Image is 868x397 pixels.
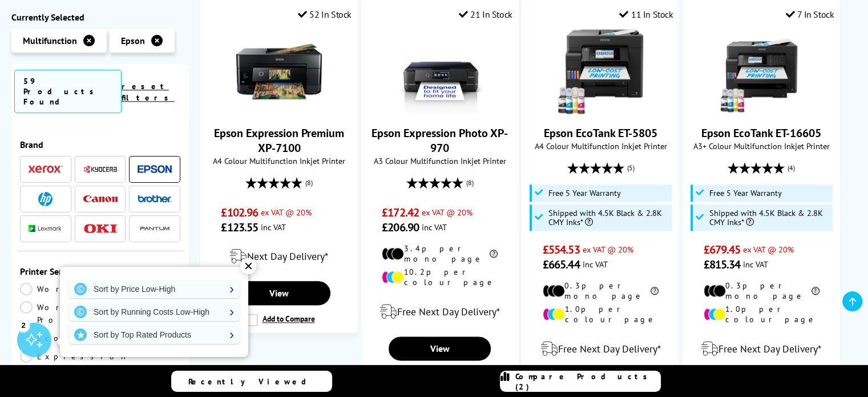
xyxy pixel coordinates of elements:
a: Pantum [138,222,172,236]
span: £172.42 [382,205,419,220]
span: £102.96 [221,205,258,220]
span: £815.34 [704,257,741,272]
img: Brother [138,195,172,203]
a: View [389,336,491,360]
img: Pantum [138,222,172,236]
img: Kyocera [83,165,118,174]
span: 59 Products Found [14,70,122,113]
img: Epson Expression Premium XP-7100 [236,29,322,114]
span: inc VAT [261,222,286,232]
a: Epson EcoTank ET-16605 [701,126,821,141]
span: (5) [627,157,634,179]
img: Epson [138,165,172,174]
a: Epson Expression Photo XP-970 [397,105,483,117]
a: Lexmark [29,222,63,236]
span: Shipped with 4.5K Black & 2.8K CMY Inks* [709,208,830,227]
li: 1.0p per colour page [543,304,659,324]
a: Sort by Running Costs Low-High [68,303,240,321]
a: Xerox [29,162,63,177]
a: Epson EcoTank ET-16605 [718,105,804,117]
div: modal_delivery [689,333,834,365]
a: Canon [83,192,118,206]
label: Add to Compare [245,314,315,326]
span: Printer Series [20,266,180,277]
a: Epson Expression Photo XP-970 [372,126,508,155]
a: Epson [138,162,172,177]
span: inc VAT [422,222,447,232]
span: Brand [20,139,180,150]
a: Epson EcoTank ET-5805 [558,105,643,117]
span: £206.90 [382,220,419,235]
li: 0.3p per mono page [543,280,659,301]
a: OKI [83,222,118,236]
a: Workforce Pro [20,301,115,326]
li: 1.0p per colour page [704,304,819,324]
div: 2 [17,319,30,331]
span: inc VAT [583,259,608,270]
span: ex VAT @ 20% [583,244,633,255]
div: ✕ [240,258,256,274]
div: 21 In Stock [459,9,512,20]
a: Brother [138,192,172,206]
div: modal_delivery [368,296,512,328]
span: (4) [788,157,795,179]
a: Compare Products (2) [500,371,661,392]
div: Currently Selected [11,11,189,23]
img: OKI [83,224,118,234]
a: Recently Viewed [171,371,332,392]
span: £665.44 [543,257,580,272]
a: Epson Expression Premium XP-7100 [236,105,322,117]
img: HP [38,192,53,206]
span: A4 Colour Multifunction Inkjet Printer [528,141,673,151]
img: Lexmark [29,226,63,232]
a: Epson Expression Premium XP-7100 [214,126,344,155]
span: (8) [466,172,474,194]
span: Recently Viewed [188,376,318,387]
a: HP [29,192,63,206]
li: 10.2p per colour page [382,267,498,287]
img: Epson EcoTank ET-16605 [718,29,804,114]
img: Canon [83,195,118,203]
span: Multifunction [23,35,77,46]
span: Free 5 Year Warranty [548,189,621,198]
a: Sort by Top Rated Products [68,326,240,344]
a: Sort by Price Low-High [68,280,240,298]
img: Epson EcoTank ET-5805 [558,29,643,114]
span: ex VAT @ 20% [422,207,473,218]
span: Epson [121,35,145,46]
a: reset filters [122,81,175,103]
span: ex VAT @ 20% [743,244,794,255]
div: 7 In Stock [786,9,834,20]
img: Epson Expression Photo XP-970 [397,29,483,114]
span: £679.45 [704,242,741,257]
span: A4 Colour Multifunction Inkjet Printer [207,155,352,166]
a: View [228,281,330,305]
li: 0.3p per mono page [704,280,819,301]
li: 3.4p per mono page [382,243,498,264]
span: £554.53 [543,242,580,257]
span: Compare Products (2) [515,371,660,392]
a: Workforce [20,283,115,295]
div: modal_delivery [528,333,673,365]
img: Xerox [29,166,63,174]
a: Epson EcoTank ET-5805 [544,126,657,141]
a: Expression Photo [20,350,128,375]
div: modal_delivery [207,240,352,272]
span: £123.55 [221,220,258,235]
a: Kyocera [83,162,118,177]
div: 52 In Stock [298,9,352,20]
span: Shipped with 4.5K Black & 2.8K CMY Inks* [548,208,669,227]
span: inc VAT [743,259,768,270]
span: A3 Colour Multifunction Inkjet Printer [368,155,512,166]
div: 11 In Stock [619,9,673,20]
span: (8) [305,172,313,194]
span: A3+ Colour Multifunction Inkjet Printer [689,141,834,151]
span: ex VAT @ 20% [261,207,312,218]
span: Free 5 Year Warranty [709,189,782,198]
